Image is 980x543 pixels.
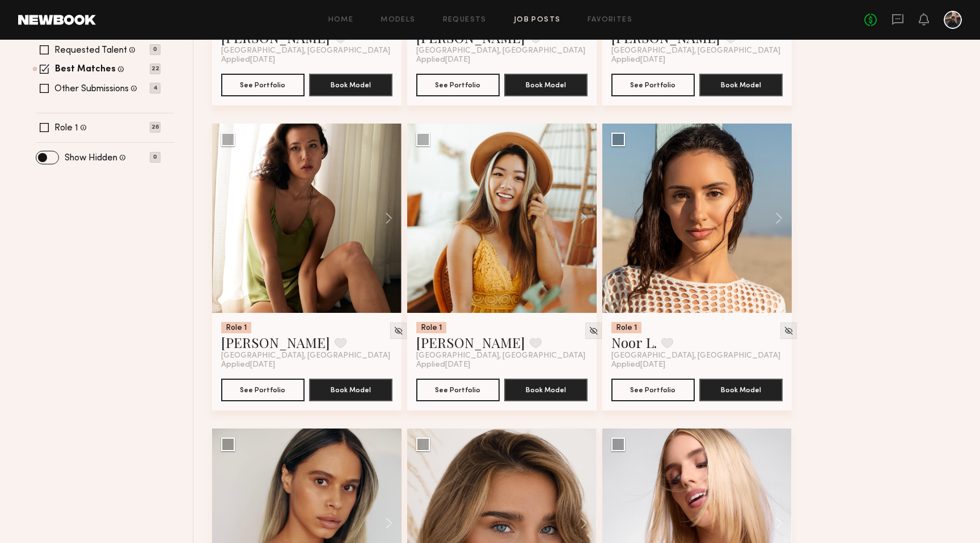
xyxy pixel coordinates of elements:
button: Book Model [699,379,783,401]
label: Show Hidden [65,154,117,163]
a: Models [381,16,415,24]
p: 22 [150,63,160,74]
a: Job Posts [514,16,561,24]
a: Book Model [699,79,783,89]
div: Applied [DATE] [611,360,783,370]
button: See Portfolio [611,74,695,96]
div: Applied [DATE] [416,56,588,65]
label: Best Matches [55,65,116,74]
div: Role 1 [221,322,251,333]
button: See Portfolio [221,379,305,401]
label: Requested Talent [54,46,127,55]
a: [PERSON_NAME] [221,333,330,351]
span: [GEOGRAPHIC_DATA], [GEOGRAPHIC_DATA] [611,46,780,56]
a: Book Model [309,79,392,89]
p: 0 [150,44,160,55]
a: Book Model [699,384,783,394]
div: Role 1 [611,322,641,333]
img: Unhide Model [784,326,793,336]
img: Unhide Model [589,326,598,336]
a: Home [328,16,354,24]
div: Applied [DATE] [221,360,392,370]
p: 4 [150,83,160,94]
button: Book Model [504,379,588,401]
a: Book Model [309,384,392,394]
button: See Portfolio [221,74,305,96]
a: Noor L. [611,333,657,351]
button: Book Model [309,379,392,401]
a: Book Model [504,384,588,394]
span: [GEOGRAPHIC_DATA], [GEOGRAPHIC_DATA] [416,351,585,360]
button: See Portfolio [416,74,500,96]
span: [GEOGRAPHIC_DATA], [GEOGRAPHIC_DATA] [221,46,390,56]
div: Role 1 [416,322,446,333]
a: Favorites [588,16,632,24]
img: Unhide Model [394,326,403,336]
p: 26 [150,122,160,133]
button: See Portfolio [416,379,500,401]
label: Other Submissions [54,84,129,94]
button: Book Model [699,74,783,96]
span: [GEOGRAPHIC_DATA], [GEOGRAPHIC_DATA] [416,46,585,56]
label: Role 1 [54,124,78,133]
span: [GEOGRAPHIC_DATA], [GEOGRAPHIC_DATA] [611,351,780,360]
button: Book Model [504,74,588,96]
a: Book Model [504,79,588,89]
div: Applied [DATE] [221,56,392,65]
a: Requests [443,16,487,24]
button: See Portfolio [611,379,695,401]
span: [GEOGRAPHIC_DATA], [GEOGRAPHIC_DATA] [221,351,390,360]
div: Applied [DATE] [611,56,783,65]
button: Book Model [309,74,392,96]
a: [PERSON_NAME] [416,333,525,351]
p: 0 [150,152,160,163]
div: Applied [DATE] [416,360,588,370]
